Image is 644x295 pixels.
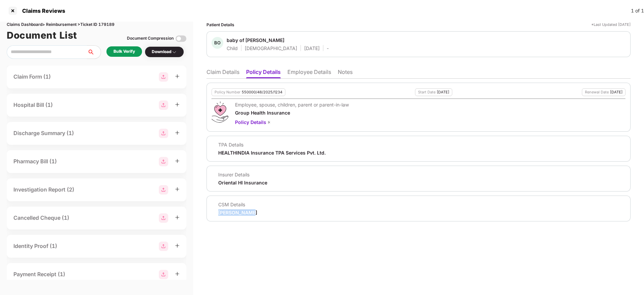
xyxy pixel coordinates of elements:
div: Document Compression [127,35,174,42]
span: plus [175,102,180,107]
span: plus [175,130,180,135]
div: Patient Details [206,22,234,28]
div: Policy Details [235,119,349,126]
div: Start Date [418,90,435,94]
div: Bulk Verify [113,48,135,55]
div: Oriental HI Insurance [218,179,267,186]
div: *Last Updated [DATE] [591,22,631,28]
div: baby of [PERSON_NAME] [227,37,284,43]
div: Claim Form (1) [13,73,51,81]
span: plus [175,187,180,192]
img: svg+xml;base64,PHN2ZyBpZD0iR3JvdXBfMjg4MTMiIGRhdGEtbmFtZT0iR3JvdXAgMjg4MTMiIHhtbG5zPSJodHRwOi8vd3... [159,100,168,110]
div: Insurer Details [218,171,267,178]
img: svg+xml;base64,PHN2ZyBpZD0iVG9nZ2xlLTMyeDMyIiB4bWxucz0iaHR0cDovL3d3dy53My5vcmcvMjAwMC9zdmciIHdpZH... [176,33,186,44]
img: svg+xml;base64,PHN2ZyBpZD0iR3JvdXBfMjg4MTMiIGRhdGEtbmFtZT0iR3JvdXAgMjg4MTMiIHhtbG5zPSJodHRwOi8vd3... [159,185,168,195]
div: Claims Dashboard > Reimbursement > Ticket ID 179189 [7,22,186,28]
img: svg+xml;base64,PHN2ZyBpZD0iR3JvdXBfMjg4MTMiIGRhdGEtbmFtZT0iR3JvdXAgMjg4MTMiIHhtbG5zPSJodHRwOi8vd3... [159,213,168,223]
div: [DEMOGRAPHIC_DATA] [245,45,297,51]
div: CSM Details [218,201,257,208]
div: HEALTHINDIA Insurance TPA Services Pvt. Ltd. [218,150,326,156]
span: plus [175,243,180,248]
li: Policy Details [246,69,281,78]
div: 550000/48/2025/1234 [242,90,282,94]
img: svg+xml;base64,PHN2ZyBpZD0iQmFjay0yMHgyMCIgeG1sbnM9Imh0dHA6Ly93d3cudzMub3JnLzIwMDAvc3ZnIiB3aWR0aD... [266,120,272,125]
li: Notes [338,69,353,78]
span: search [87,49,101,55]
div: Download [152,49,177,55]
div: Employee, spouse, children, parent or parent-in-law [235,101,349,108]
div: Investigation Report (2) [13,185,74,194]
div: Claims Reviews [18,7,65,14]
img: svg+xml;base64,PHN2ZyBpZD0iRHJvcGRvd24tMzJ4MzIiIHhtbG5zPSJodHRwOi8vd3d3LnczLm9yZy8yMDAwL3N2ZyIgd2... [172,49,177,55]
div: Identity Proof (1) [13,242,57,250]
img: svg+xml;base64,PHN2ZyBpZD0iR3JvdXBfMjg4MTMiIGRhdGEtbmFtZT0iR3JvdXAgMjg4MTMiIHhtbG5zPSJodHRwOi8vd3... [159,157,168,166]
button: search [87,45,101,59]
div: Discharge Summary (1) [13,129,74,137]
div: BO [212,37,223,49]
div: Hospital Bill (1) [13,101,53,109]
span: plus [175,74,180,79]
div: Group Health Insurance [235,110,349,116]
div: [DATE] [437,90,449,94]
span: plus [175,215,180,220]
img: svg+xml;base64,PHN2ZyBpZD0iR3JvdXBfMjg4MTMiIGRhdGEtbmFtZT0iR3JvdXAgMjg4MTMiIHhtbG5zPSJodHRwOi8vd3... [159,270,168,279]
div: Child [227,45,238,51]
li: Claim Details [206,69,239,78]
div: [PERSON_NAME] [218,209,257,216]
img: svg+xml;base64,PHN2ZyBpZD0iR3JvdXBfMjg4MTMiIGRhdGEtbmFtZT0iR3JvdXAgMjg4MTMiIHhtbG5zPSJodHRwOi8vd3... [159,242,168,251]
div: Policy Number [215,90,240,94]
div: Payment Receipt (1) [13,270,65,279]
img: svg+xml;base64,PHN2ZyB4bWxucz0iaHR0cDovL3d3dy53My5vcmcvMjAwMC9zdmciIHdpZHRoPSI0OS4zMiIgaGVpZ2h0PS... [212,101,228,123]
img: svg+xml;base64,PHN2ZyBpZD0iR3JvdXBfMjg4MTMiIGRhdGEtbmFtZT0iR3JvdXAgMjg4MTMiIHhtbG5zPSJodHRwOi8vd3... [159,72,168,82]
div: [DATE] [304,45,320,51]
img: svg+xml;base64,PHN2ZyBpZD0iR3JvdXBfMjg4MTMiIGRhdGEtbmFtZT0iR3JvdXAgMjg4MTMiIHhtbG5zPSJodHRwOi8vd3... [159,129,168,138]
span: plus [175,271,180,276]
div: 1 of 1 [631,7,644,14]
div: [DATE] [610,90,623,94]
div: TPA Details [218,141,326,148]
span: plus [175,159,180,163]
div: Cancelled Cheque (1) [13,214,69,222]
li: Employee Details [287,69,331,78]
div: - [327,45,329,51]
h1: Document List [7,28,77,43]
div: Pharmacy Bill (1) [13,157,57,166]
div: Renewal Date [585,90,609,94]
